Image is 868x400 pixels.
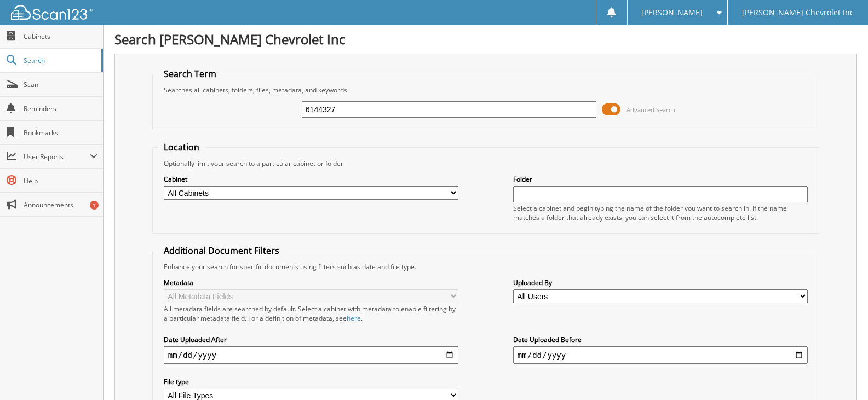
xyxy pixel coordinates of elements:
[513,175,808,184] label: Folder
[114,30,857,48] h1: Search [PERSON_NAME] Chevrolet Inc
[158,245,285,257] legend: Additional Document Filters
[24,32,97,41] span: Cabinets
[90,201,99,210] div: 1
[158,85,813,95] div: Searches all cabinets, folders, files, metadata, and keywords
[164,346,458,364] input: start
[158,262,813,271] div: Enhance your search for specific documents using filters such as date and file type.
[513,278,808,287] label: Uploaded By
[513,346,808,364] input: end
[164,335,458,344] label: Date Uploaded After
[158,159,813,168] div: Optionally limit your search to a particular cabinet or folder
[24,152,90,161] span: User Reports
[513,335,808,344] label: Date Uploaded Before
[626,106,675,114] span: Advanced Search
[158,141,205,153] legend: Location
[24,56,96,65] span: Search
[347,314,361,323] a: here
[164,278,458,287] label: Metadata
[513,204,808,222] div: Select a cabinet and begin typing the name of the folder you want to search in. If the name match...
[641,9,703,16] span: [PERSON_NAME]
[158,68,222,80] legend: Search Term
[164,304,458,323] div: All metadata fields are searched by default. Select a cabinet with metadata to enable filtering b...
[24,128,97,137] span: Bookmarks
[24,80,97,89] span: Scan
[24,200,97,210] span: Announcements
[164,175,458,184] label: Cabinet
[164,377,458,386] label: File type
[24,104,97,113] span: Reminders
[11,5,93,20] img: scan123-logo-white.svg
[24,176,97,185] span: Help
[742,9,854,16] span: [PERSON_NAME] Chevrolet Inc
